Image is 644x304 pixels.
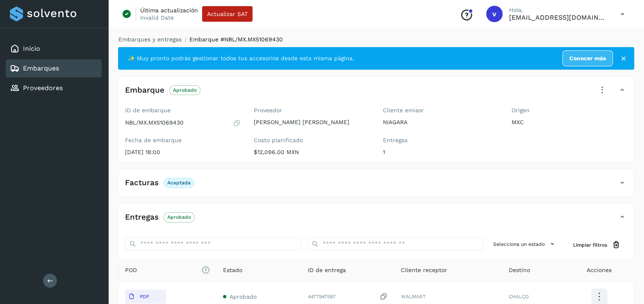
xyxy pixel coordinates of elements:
p: vaymartinez@niagarawater.com [509,14,608,21]
span: Embarque #NBL/MX.MX51069430 [189,36,283,43]
div: Inicio [6,40,102,58]
nav: breadcrumb [118,35,634,44]
p: Hola, [509,7,608,14]
span: Estado [223,266,242,275]
h4: Entregas [125,213,159,222]
label: Origen [512,107,627,114]
button: PDF [125,290,166,304]
p: NIAGARA [383,119,498,126]
h4: Embarque [125,86,164,95]
button: Actualizar SAT [202,6,253,22]
span: ✨ Muy pronto podrás gestionar todos tus accesorios desde esta misma página. [128,54,354,63]
a: Inicio [23,45,40,52]
div: 4477947587 [308,293,388,301]
p: Aprobado [173,87,197,93]
h4: Facturas [125,178,159,188]
label: ID de embarque [125,107,241,114]
label: Proveedor [254,107,369,114]
button: Limpiar filtros [567,237,627,252]
p: Última actualización [140,7,198,14]
a: Embarques y entregas [118,36,182,43]
a: Embarques [23,64,59,72]
p: Aceptada [167,180,191,186]
span: Limpiar filtros [573,241,607,249]
div: Embarques [6,59,102,77]
button: Selecciona un estado [490,237,560,251]
a: Conocer más [562,50,613,66]
div: EmbarqueAprobado [118,83,634,104]
p: [DATE] 18:00 [125,149,241,156]
div: Proveedores [6,79,102,97]
p: $12,096.00 MXN [254,149,369,156]
p: Invalid Date [140,14,174,21]
span: ID de entrega [308,266,346,275]
p: 1 [383,149,498,156]
label: Costo planificado [254,137,369,144]
span: Actualizar SAT [207,11,248,17]
p: NBL/MX.MX51069430 [125,119,184,126]
p: [PERSON_NAME] [PERSON_NAME] [254,119,369,126]
span: Cliente receptor [401,266,447,275]
p: PDF [140,294,149,299]
label: Entregas [383,137,498,144]
span: Acciones [587,266,612,275]
a: Proveedores [23,84,63,92]
div: FacturasAceptada [118,176,634,196]
span: Destino [509,266,530,275]
span: POD [125,266,210,275]
p: MXC [512,119,627,126]
p: Aprobado [167,214,191,220]
div: EntregasAprobado [118,210,634,231]
label: Fecha de embarque [125,137,241,144]
span: Aprobado [230,293,257,300]
label: Cliente emisor [383,107,498,114]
